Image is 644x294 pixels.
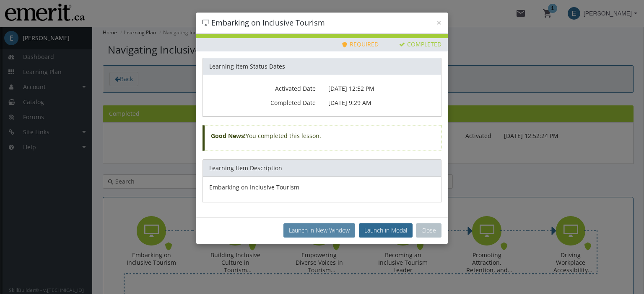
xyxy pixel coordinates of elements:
span: [DATE] 12:52 PM [328,84,374,92]
span: Completed [399,40,441,48]
p: You completed this lesson. [211,132,435,140]
button: Launch in Modal [359,223,413,238]
label: Completed Date [209,96,322,107]
button: Close [416,223,441,238]
button: × [436,18,441,27]
span: [DATE] 9:29 AM [328,99,371,107]
label: Activated Date [209,82,322,93]
strong: Good News! [211,132,246,140]
div: Learning Item Status Dates [203,58,441,75]
span: Required [342,40,379,48]
button: Launch in New Window [283,223,355,238]
div: Learning Item Description [203,159,441,176]
p: Embarking on Inclusive Tourism [209,183,435,192]
span: Embarking on Inclusive Tourism [211,18,325,28]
